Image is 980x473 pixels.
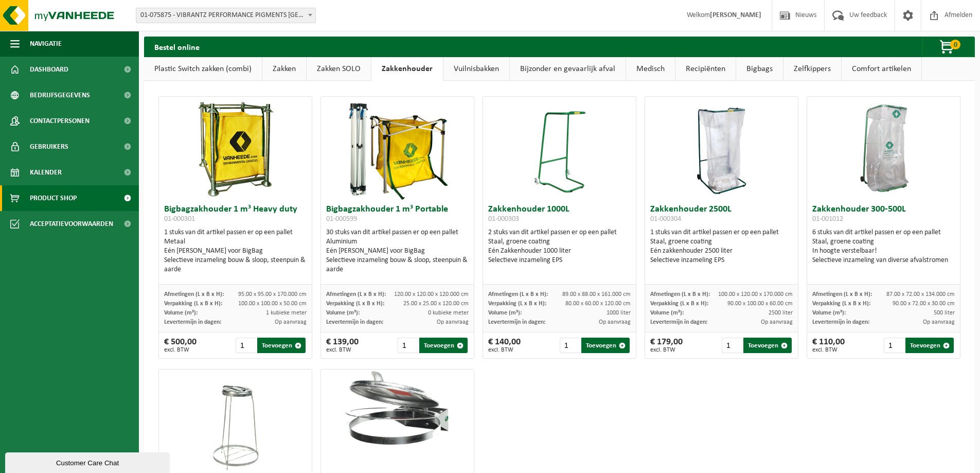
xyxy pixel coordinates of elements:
span: 01-075875 - VIBRANTZ PERFORMANCE PIGMENTS BELGIUM - MENEN [136,8,315,23]
span: Volume (m³): [812,310,846,316]
iframe: chat widget [5,450,172,473]
span: 01-000301 [164,215,195,223]
span: Volume (m³): [164,310,198,316]
span: 01-000599 [326,215,357,223]
div: 6 stuks van dit artikel passen er op een pallet [812,228,955,265]
img: 01-001012 [832,97,935,200]
a: Zakken SOLO [307,57,371,81]
span: 1000 liter [607,310,631,316]
button: Toevoegen [743,338,792,353]
span: Afmetingen (L x B x H): [650,291,710,297]
div: 1 stuks van dit artikel passen er op een pallet [650,228,793,265]
span: excl. BTW [164,347,197,353]
span: Afmetingen (L x B x H): [326,291,386,297]
span: 500 liter [934,310,955,316]
a: Zakken [262,57,306,81]
span: Afmetingen (L x B x H): [488,291,548,297]
span: excl. BTW [488,347,521,353]
span: Product Shop [30,185,77,211]
span: 120.00 x 120.00 x 120.000 cm [394,291,469,297]
div: € 500,00 [164,338,197,353]
input: 1 [398,338,419,353]
span: 90.00 x 72.00 x 30.00 cm [893,301,955,307]
span: 2500 liter [769,310,793,316]
span: Verpakking (L x B x H): [326,301,384,307]
span: 87.00 x 72.00 x 134.000 cm [886,291,955,297]
a: Bigbags [736,57,783,81]
span: 80.00 x 60.00 x 120.00 cm [565,301,631,307]
span: Verpakking (L x B x H): [650,301,708,307]
span: Volume (m³): [650,310,684,316]
h2: Bestel online [144,37,210,57]
button: Toevoegen [581,338,630,353]
span: 01-000304 [650,215,681,223]
span: Op aanvraag [437,319,469,325]
a: Medisch [626,57,675,81]
div: € 179,00 [650,338,683,353]
div: Selectieve inzameling van diverse afvalstromen [812,256,955,265]
h3: Bigbagzakhouder 1 m³ Heavy duty [164,205,307,225]
span: Levertermijn in dagen: [650,319,707,325]
span: Afmetingen (L x B x H): [812,291,872,297]
h3: Bigbagzakhouder 1 m³ Portable [326,205,469,225]
span: Levertermijn in dagen: [326,319,383,325]
div: Staal, groene coating [488,237,631,247]
span: Navigatie [30,31,62,57]
span: Kalender [30,160,62,185]
img: 01-000304 [696,97,747,200]
span: 01-001012 [812,215,843,223]
span: Afmetingen (L x B x H): [164,291,224,297]
div: Eén [PERSON_NAME] voor BigBag [164,247,307,256]
div: Selectieve inzameling bouw & sloop, steenpuin & aarde [164,256,307,274]
strong: [PERSON_NAME] [710,11,761,19]
img: 01-000303 [534,97,585,200]
span: Gebruikers [30,134,68,160]
span: Levertermijn in dagen: [164,319,221,325]
div: Staal, groene coating [812,237,955,247]
div: Eén Zakkenhouder 1000 liter [488,247,631,256]
div: € 139,00 [326,338,359,353]
span: 25.00 x 25.00 x 120.00 cm [403,301,469,307]
h3: Zakkenhouder 1000L [488,205,631,225]
span: Volume (m³): [326,310,360,316]
a: Plastic Switch zakken (combi) [144,57,262,81]
a: Recipiënten [675,57,736,81]
div: € 110,00 [812,338,845,353]
div: 30 stuks van dit artikel passen er op een pallet [326,228,469,274]
span: Verpakking (L x B x H): [488,301,546,307]
span: Dashboard [30,57,68,82]
span: 0 [950,40,960,49]
button: Toevoegen [419,338,468,353]
span: Acceptatievoorwaarden [30,211,113,237]
span: 01-000303 [488,215,519,223]
a: Zelfkippers [783,57,841,81]
span: Volume (m³): [488,310,522,316]
span: 90.00 x 100.00 x 60.00 cm [727,301,793,307]
span: 100.00 x 100.00 x 50.00 cm [238,301,307,307]
span: 89.00 x 88.00 x 161.000 cm [562,291,631,297]
div: Selectieve inzameling EPS [488,256,631,265]
span: excl. BTW [812,347,845,353]
div: Eén zakkenhouder 2500 liter [650,247,793,256]
img: 01-000306 [210,370,261,472]
div: Selectieve inzameling bouw & sloop, steenpuin & aarde [326,256,469,274]
span: 0 kubieke meter [428,310,469,316]
h3: Zakkenhouder 300-500L [812,205,955,225]
a: Zakkenhouder [371,57,443,81]
span: Levertermijn in dagen: [812,319,869,325]
span: Op aanvraag [923,319,955,325]
span: 95.00 x 95.00 x 170.000 cm [238,291,307,297]
div: In hoogte verstelbaar! [812,247,955,256]
span: excl. BTW [650,347,683,353]
span: Op aanvraag [599,319,631,325]
img: 01-000301 [184,97,287,200]
span: Levertermijn in dagen: [488,319,545,325]
button: Toevoegen [257,338,306,353]
button: 0 [922,37,974,57]
div: Staal, groene coating [650,237,793,247]
a: Comfort artikelen [842,57,921,81]
h3: Zakkenhouder 2500L [650,205,793,225]
span: Op aanvraag [761,319,793,325]
a: Vuilnisbakken [443,57,509,81]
